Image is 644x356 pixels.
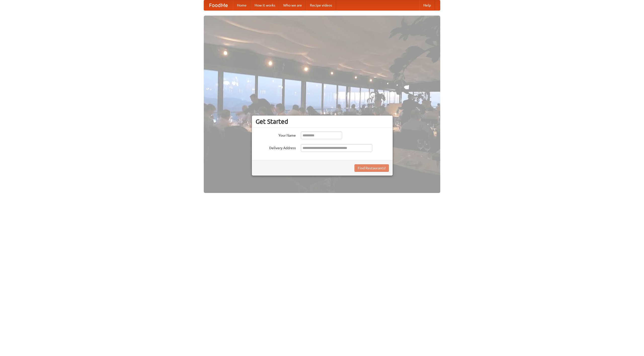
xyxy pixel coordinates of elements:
a: FoodMe [204,0,233,10]
button: Find Restaurants! [354,164,389,172]
a: Help [419,0,435,10]
a: Recipe videos [306,0,336,10]
label: Your Name [256,132,296,138]
a: How it works [251,0,279,10]
h3: Get Started [256,118,389,125]
a: Home [233,0,251,10]
label: Delivery Address [256,144,296,150]
a: Who we are [279,0,306,10]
